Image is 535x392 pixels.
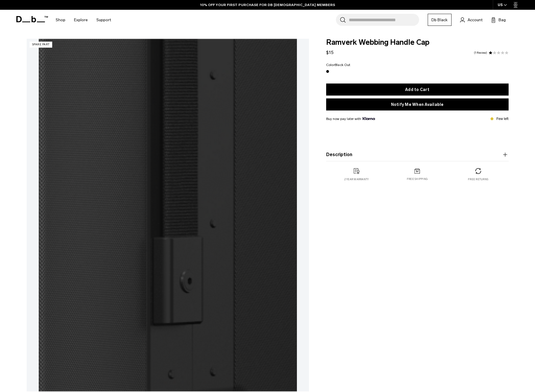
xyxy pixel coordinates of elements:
span: Buy now pay later with [326,116,375,121]
p: Free shipping [407,177,428,181]
a: 1 reviews [474,51,487,54]
span: Account [468,17,483,23]
a: Shop [56,10,65,30]
img: Webbing Handle Cap for Ramverk Pro Luggage Black Out [39,39,297,391]
span: Black Out [335,63,350,67]
p: 2 year warranty [344,177,369,181]
p: Spare Part [30,42,52,48]
p: Few left [496,116,508,121]
a: Account [460,16,483,23]
span: $15 [326,50,334,55]
img: {"height" => 20, "alt" => "Klarna"} [363,117,375,120]
a: Support [96,10,111,30]
button: Bag [491,16,506,23]
a: 10% OFF YOUR FIRST PURCHASE FOR DB [DEMOGRAPHIC_DATA] MEMBERS [200,2,335,7]
p: Free returns [468,177,488,181]
span: Bag [499,17,506,23]
span: Ramverk Webbing Handle Cap [326,39,509,46]
button: Add to Cart [326,84,509,96]
legend: Color [326,63,351,67]
nav: Main Navigation [51,10,115,30]
button: Description [326,151,509,158]
a: Db Black [428,14,452,26]
button: Notify Me When Available [326,98,509,110]
a: Explore [74,10,88,30]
